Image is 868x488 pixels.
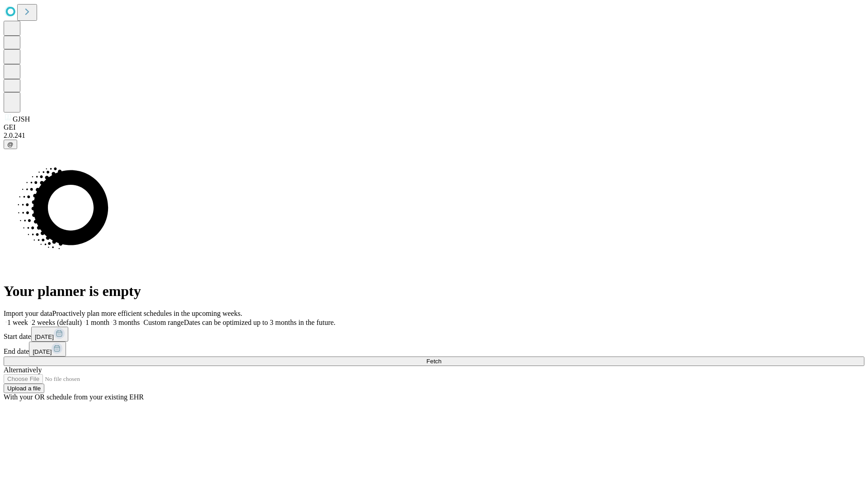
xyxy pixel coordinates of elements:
button: @ [4,140,17,149]
span: 1 week [7,319,28,326]
button: Fetch [4,357,864,366]
span: [DATE] [35,333,54,340]
span: Alternatively [4,366,42,374]
span: GJSH [13,115,30,123]
span: 2 weeks (default) [32,319,82,326]
span: Custom range [143,319,184,326]
span: Proactively plan more efficient schedules in the upcoming weeks. [52,310,242,317]
span: 1 month [85,319,109,326]
span: With your OR schedule from your existing EHR [4,393,144,401]
button: [DATE] [31,327,68,342]
div: GEI [4,123,864,131]
h1: Your planner is empty [4,283,864,300]
span: @ [7,141,14,148]
button: [DATE] [29,342,66,357]
span: [DATE] [33,348,52,355]
div: 2.0.241 [4,131,864,140]
span: Dates can be optimized up to 3 months in the future. [184,319,335,326]
div: Start date [4,327,864,342]
div: End date [4,342,864,357]
span: Import your data [4,310,52,317]
button: Upload a file [4,384,44,393]
span: Fetch [426,358,441,365]
span: 3 months [113,319,140,326]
